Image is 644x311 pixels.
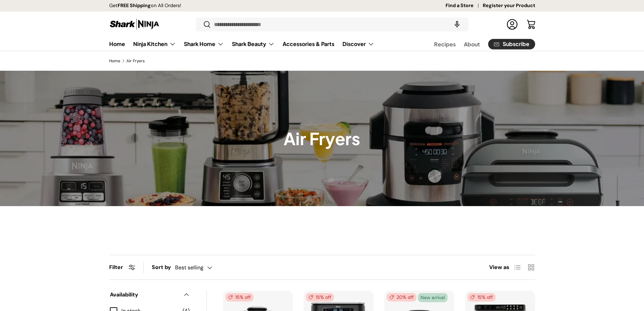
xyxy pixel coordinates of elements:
button: Best selling [175,262,226,273]
span: Subscribe [503,41,529,47]
nav: Secondary [418,37,535,51]
button: Filter [109,264,135,271]
speech-search-button: Search by voice [446,17,468,32]
span: Availability [110,291,179,299]
a: About [464,38,480,51]
p: Get on All Orders! [109,2,181,9]
h1: Air Fryers [284,128,360,149]
a: Air Fryers [126,59,145,63]
nav: Breadcrumbs [109,58,535,64]
span: 15% off [306,293,334,302]
a: Register your Product [483,2,535,9]
a: Home [109,59,120,63]
a: Recipes [434,38,456,51]
img: Shark Ninja Philippines [109,18,160,31]
summary: Ninja Kitchen [129,37,180,51]
summary: Shark Home [180,37,228,51]
nav: Primary [109,37,374,51]
a: Home [109,37,125,50]
a: Find a Store [446,2,483,9]
summary: Availability [110,283,190,307]
span: 20% off [387,293,416,302]
summary: Shark Beauty [228,37,279,51]
a: Subscribe [488,39,535,49]
a: Shark Beauty [232,37,275,51]
a: Ninja Kitchen [133,37,176,51]
span: 15% off [468,293,496,302]
span: View as [489,263,509,271]
span: New arrival [418,293,448,302]
span: Best selling [175,264,204,271]
strong: FREE Shipping [118,2,151,8]
a: Shark Home [184,37,224,51]
span: Filter [109,264,123,271]
a: Discover [342,37,374,51]
a: Accessories & Parts [283,37,334,50]
span: 15% off [225,293,254,302]
label: Sort by [152,263,175,271]
summary: Discover [338,37,378,51]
